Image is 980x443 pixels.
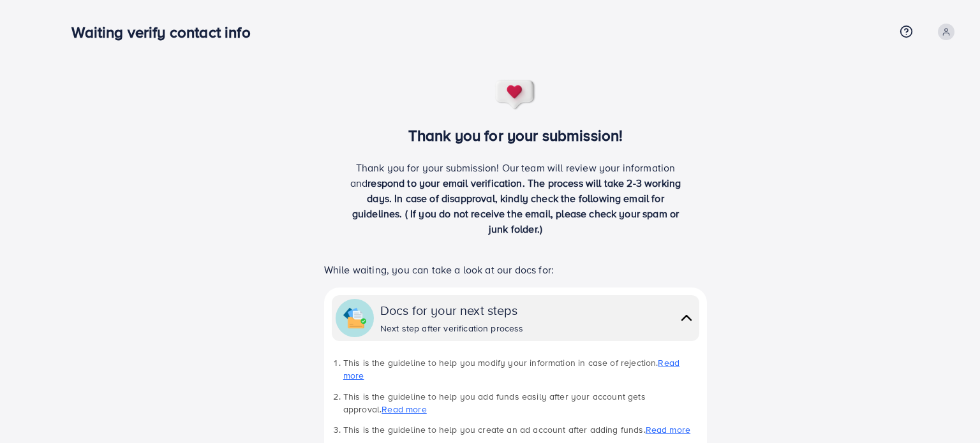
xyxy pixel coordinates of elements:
[380,322,524,335] div: Next step after verification process
[343,390,699,416] li: This is the guideline to help you add funds easily after your account gets approval.
[382,403,426,416] a: Read more
[324,262,707,277] p: While waiting, you can take a look at our docs for:
[646,423,690,436] a: Read more
[343,307,366,330] img: collapse
[343,356,679,382] a: Read more
[352,176,681,236] span: respond to your email verification. The process will take 2-3 working days. In case of disapprova...
[678,309,695,327] img: collapse
[345,160,686,236] p: Thank you for your submission! Our team will review your information and
[380,301,524,319] div: Docs for your next steps
[494,79,537,111] img: success
[343,423,699,436] li: This is the guideline to help you create an ad account after adding funds.
[343,356,699,382] li: This is the guideline to help you modify your information in case of rejection.
[303,126,729,145] h3: Thank you for your submission!
[71,23,260,41] h3: Waiting verify contact info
